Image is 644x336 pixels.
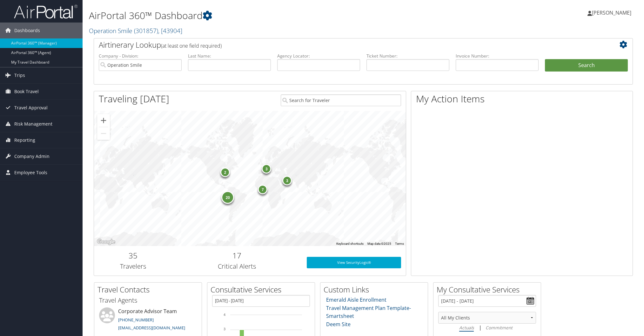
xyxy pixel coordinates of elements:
[282,176,292,185] div: 3
[99,39,583,50] h2: Airtinerary Lookup
[99,296,197,305] h3: Travel Agents
[118,317,154,323] a: [PHONE_NUMBER]
[14,116,52,132] span: Risk Management
[118,325,185,331] a: [EMAIL_ADDRESS][DOMAIN_NAME]
[89,26,182,35] a: Operation Smile
[14,23,40,38] span: Dashboards
[281,94,401,106] input: Search for Traveler
[307,257,401,268] a: View SecurityLogic®
[326,296,386,303] a: Emerald Aisle Enrollment
[277,53,360,59] label: Agency Locator:
[258,185,267,194] div: 7
[592,9,631,16] span: [PERSON_NAME]
[14,100,48,116] span: Travel Approval
[134,26,158,35] span: ( 301857 )
[336,242,364,246] button: Keyboard shortcuts
[99,250,167,261] h2: 35
[97,114,110,127] button: Zoom in
[366,53,449,59] label: Ticket Number:
[437,284,541,295] h2: My Consultative Services
[14,132,35,148] span: Reporting
[14,165,47,181] span: Employee Tools
[99,53,182,59] label: Company - Division:
[395,242,404,245] a: Terms (opens in new tab)
[14,84,39,99] span: Book Travel
[96,307,200,333] li: Corporate Advisor Team
[89,9,455,22] h1: AirPortal 360™ Dashboard
[587,3,638,22] a: [PERSON_NAME]
[161,42,222,49] span: (at least one field required)
[99,92,169,106] h1: Traveling [DATE]
[96,238,117,246] a: Open this area in Google Maps (opens a new window)
[262,164,272,174] div: 3
[177,262,297,271] h3: Critical Alerts
[324,284,428,295] h2: Custom Links
[211,284,315,295] h2: Consultative Services
[224,327,225,331] tspan: 3
[486,325,513,331] i: Commitment
[96,238,117,246] img: Google
[224,313,225,317] tspan: 4
[97,127,110,140] button: Zoom out
[99,262,167,271] h3: Travelers
[367,242,391,245] span: Map data ©2025
[188,53,271,59] label: Last Name:
[221,191,234,204] div: 20
[545,59,628,72] button: Search
[438,324,536,332] div: |
[158,26,182,35] span: , [ 43904 ]
[14,148,50,164] span: Company Admin
[220,168,230,177] div: 2
[14,67,25,83] span: Trips
[459,325,474,331] i: Actuals
[97,284,202,295] h2: Travel Contacts
[177,250,297,261] h2: 17
[326,321,351,328] a: Deem Site
[456,53,539,59] label: Invoice Number:
[326,305,411,320] a: Travel Management Plan Template- Smartsheet
[14,4,77,19] img: airportal-logo.png
[411,92,633,106] h1: My Action Items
